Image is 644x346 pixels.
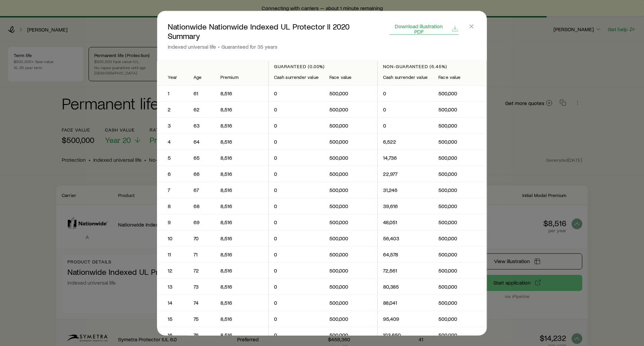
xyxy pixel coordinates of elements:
[439,122,481,129] p: 500,000
[329,235,372,242] p: 500,000
[220,219,263,226] p: 8,516
[168,251,177,258] p: 11
[439,332,481,338] p: 500,000
[168,283,177,290] p: 13
[383,332,428,338] p: 103,650
[274,203,319,209] p: 0
[220,138,263,145] p: 8,516
[383,90,428,97] p: 0
[329,251,372,258] p: 500,000
[439,187,481,193] p: 500,000
[274,283,319,290] p: 0
[220,299,263,306] p: 8,516
[383,138,428,145] p: 6,522
[220,106,263,113] p: 8,516
[220,203,263,209] p: 8,516
[383,170,428,177] p: 22,977
[274,267,319,274] p: 0
[194,315,210,322] p: 75
[329,203,372,209] p: 500,000
[274,63,372,69] p: Guaranteed (0.00%)
[329,154,372,161] p: 500,000
[220,315,263,322] p: 8,516
[168,43,381,50] p: Indexed universal life Guaranteed for 35 years
[194,75,210,80] div: Age
[220,90,263,97] p: 8,516
[220,332,263,338] p: 8,516
[194,170,210,177] p: 66
[194,187,210,193] p: 67
[274,154,319,161] p: 0
[383,75,428,80] div: Cash surrender value
[220,267,263,274] p: 8,516
[220,154,263,161] p: 8,516
[439,251,481,258] p: 500,000
[329,187,372,193] p: 500,000
[439,219,481,226] p: 500,000
[274,138,319,145] p: 0
[168,75,177,80] div: Year
[168,90,177,97] p: 1
[168,219,177,226] p: 9
[194,90,210,97] p: 61
[274,170,319,177] p: 0
[439,75,481,80] div: Face value
[383,267,428,274] p: 72,561
[220,122,263,129] p: 8,516
[274,219,319,226] p: 0
[329,138,372,145] p: 500,000
[329,106,372,113] p: 500,000
[168,170,177,177] p: 6
[168,21,381,40] p: Nationwide Nationwide Indexed UL Protector II 2020 Summary
[168,138,177,145] p: 4
[383,187,428,193] p: 31,246
[383,315,428,322] p: 95,409
[168,332,177,338] p: 16
[383,63,481,69] p: Non-guaranteed (6.45%)
[439,203,481,209] p: 500,000
[220,235,263,242] p: 8,516
[194,106,210,113] p: 62
[439,235,481,242] p: 500,000
[439,315,481,322] p: 500,000
[329,315,372,322] p: 500,000
[194,299,210,306] p: 74
[220,170,263,177] p: 8,516
[274,75,319,80] div: Cash surrender value
[329,170,372,177] p: 500,000
[168,315,177,322] p: 15
[274,106,319,113] p: 0
[274,299,319,306] p: 0
[220,75,263,80] div: Premium
[329,219,372,226] p: 500,000
[439,90,481,97] p: 500,000
[168,106,177,113] p: 2
[194,122,210,129] p: 63
[329,299,372,306] p: 500,000
[168,299,177,306] p: 14
[194,219,210,226] p: 69
[194,203,210,209] p: 68
[168,267,177,274] p: 12
[168,187,177,193] p: 7
[194,267,210,274] p: 72
[329,283,372,290] p: 500,000
[439,283,481,290] p: 500,000
[329,332,372,338] p: 500,000
[220,251,263,258] p: 8,516
[383,219,428,226] p: 48,051
[220,283,263,290] p: 8,516
[274,187,319,193] p: 0
[194,283,210,290] p: 73
[439,154,481,161] p: 500,000
[194,332,210,338] p: 76
[194,251,210,258] p: 71
[274,235,319,242] p: 0
[383,283,428,290] p: 80,385
[274,251,319,258] p: 0
[329,75,372,80] div: Face value
[194,138,210,145] p: 64
[194,154,210,161] p: 65
[194,235,210,242] p: 70
[274,90,319,97] p: 0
